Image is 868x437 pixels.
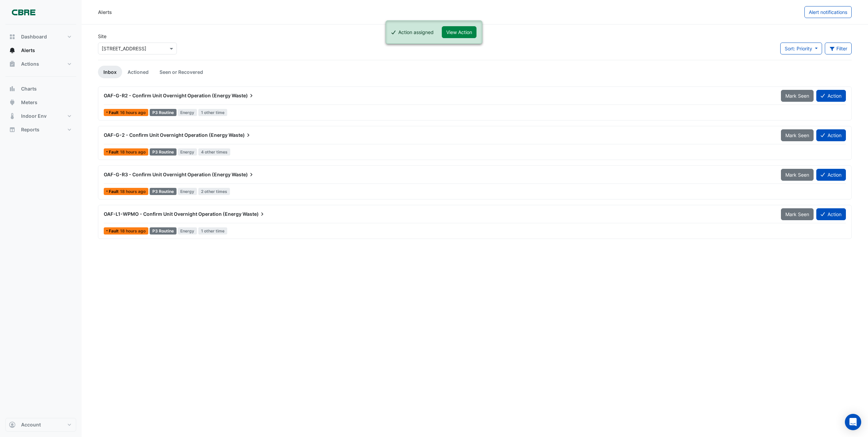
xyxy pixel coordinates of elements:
[785,211,809,217] span: Mark Seen
[9,33,16,40] app-icon: Dashboard
[21,61,39,67] span: Actions
[198,188,230,195] span: 2 other times
[780,43,822,54] button: Sort: Priority
[8,5,39,19] img: Company Logo
[198,227,227,234] span: 1 other time
[785,46,812,51] span: Sort: Priority
[5,57,76,71] button: Actions
[845,414,861,430] div: Open Intercom Messenger
[98,33,106,40] label: Site
[21,99,37,106] span: Meters
[5,44,76,57] button: Alerts
[5,30,76,44] button: Dashboard
[243,211,266,217] span: Waste)
[232,171,255,178] span: Waste)
[178,188,197,195] span: Energy
[21,47,35,54] span: Alerts
[781,129,814,141] button: Mark Seen
[122,66,154,78] a: Actioned
[21,85,37,92] span: Charts
[21,421,41,428] span: Account
[804,6,852,18] button: Alert notifications
[98,9,112,16] div: Alerts
[809,9,847,15] span: Alert notifications
[120,110,146,115] span: Wed 24-Sep-2025 00:05 AEST
[816,208,846,220] button: Action
[21,33,47,40] span: Dashboard
[104,132,228,138] span: OAF-G-2 - Confirm Unit Overnight Operation (Energy
[21,113,47,119] span: Indoor Env
[109,190,120,194] span: Fault
[9,126,16,133] app-icon: Reports
[109,229,120,233] span: Fault
[109,111,120,115] span: Fault
[109,150,120,154] span: Fault
[785,172,809,178] span: Mark Seen
[5,82,76,96] button: Charts
[5,123,76,136] button: Reports
[120,149,146,155] span: Tue 23-Sep-2025 22:05 AEST
[150,227,177,234] div: P3 Routine
[9,99,16,106] app-icon: Meters
[98,66,122,78] a: Inbox
[781,208,814,220] button: Mark Seen
[178,227,197,234] span: Energy
[229,132,252,139] span: Waste)
[104,211,241,217] span: OAF-L1-WPMO - Confirm Unit Overnight Operation (Energy
[104,93,231,98] span: OAF-G-R2 - Confirm Unit Overnight Operation (Energy
[198,109,227,116] span: 1 other time
[150,188,177,195] div: P3 Routine
[120,189,146,194] span: Tue 23-Sep-2025 22:03 AEST
[232,92,255,99] span: Waste)
[150,148,177,156] div: P3 Routine
[398,29,434,36] div: Action assigned
[198,148,230,156] span: 4 other times
[154,66,208,78] a: Seen or Recovered
[9,85,16,92] app-icon: Charts
[785,93,809,99] span: Mark Seen
[785,132,809,138] span: Mark Seen
[442,26,477,38] button: View Action
[9,47,16,54] app-icon: Alerts
[825,43,852,54] button: Filter
[104,172,231,177] span: OAF-G-R3 - Confirm Unit Overnight Operation (Energy
[781,90,814,102] button: Mark Seen
[178,109,197,116] span: Energy
[816,129,846,141] button: Action
[21,126,39,133] span: Reports
[178,148,197,156] span: Energy
[120,228,146,233] span: Tue 23-Sep-2025 22:03 AEST
[5,96,76,109] button: Meters
[150,109,177,116] div: P3 Routine
[5,109,76,123] button: Indoor Env
[9,61,16,67] app-icon: Actions
[816,169,846,181] button: Action
[9,113,16,119] app-icon: Indoor Env
[781,169,814,181] button: Mark Seen
[5,418,76,432] button: Account
[816,90,846,102] button: Action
